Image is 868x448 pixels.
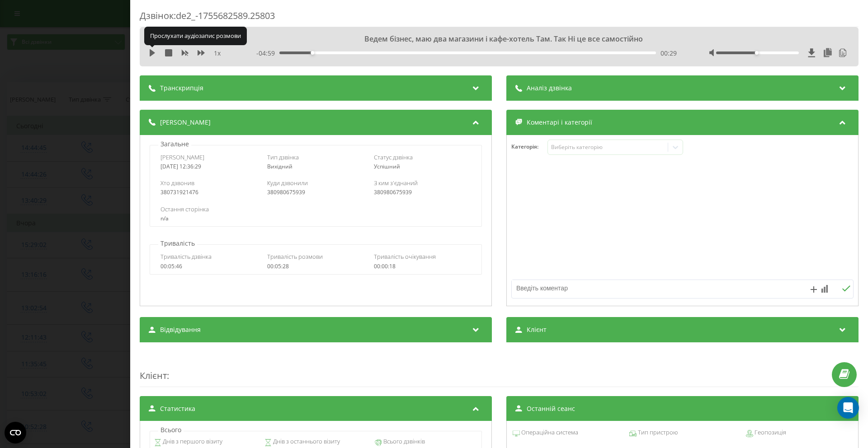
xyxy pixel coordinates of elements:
p: Тривалість [158,239,197,248]
span: Тип пристрою [637,428,678,437]
span: Коментарі і категорії [527,118,592,127]
span: Операційна система [520,428,578,437]
span: [PERSON_NAME] [160,118,211,127]
div: 380980675939 [374,189,471,196]
span: Клієнт [527,325,547,334]
p: Загальне [158,140,191,149]
div: 380731921476 [160,189,258,196]
div: Accessibility label [311,51,314,55]
span: - 04:59 [256,49,279,58]
div: [DATE] 12:36:29 [160,163,258,170]
span: Остання сторінка [160,205,209,213]
span: 00:29 [660,49,677,58]
span: Транскрипція [160,84,203,93]
span: Тривалість розмови [267,252,323,261]
p: Всього [158,425,184,434]
span: З ким з'єднаний [374,179,418,187]
div: Open Intercom Messenger [837,397,859,419]
div: 00:00:18 [374,263,471,270]
span: Статистика [160,404,195,413]
span: Тип дзвінка [267,153,299,161]
div: Виберіть категорію [551,144,664,151]
div: : [140,351,859,387]
span: Статус дзвінка [374,153,413,161]
span: Куди дзвонили [267,179,308,187]
div: Прослухати аудіозапис розмови [144,27,247,45]
span: 1 x [214,49,221,58]
span: Тривалість очікування [374,252,436,261]
button: Open CMP widget [5,422,26,443]
span: Тривалість дзвінка [160,252,212,261]
span: Хто дзвонив [160,179,194,187]
span: Вихідний [267,163,292,170]
span: Днів з першого візиту [161,437,222,446]
div: 380980675939 [267,189,364,196]
span: [PERSON_NAME] [160,153,204,161]
span: Останній сеанс [527,404,575,413]
div: 00:05:28 [267,263,364,270]
div: Дзвінок : de2_-1755682589.25803 [140,9,859,27]
span: Клієнт [140,369,167,382]
span: Успішний [374,163,400,170]
div: n/a [160,215,471,222]
h4: Категорія : [511,144,547,150]
span: Днів з останнього візиту [272,437,340,446]
div: 00:05:46 [160,263,258,270]
div: Ведем бізнес, маю два магазини і кафе-хотель Там. Так Ні це все самостійно [217,34,781,44]
span: Геопозиція [753,428,786,437]
span: Всього дзвінків [382,437,425,446]
div: Accessibility label [755,51,759,55]
span: Аналіз дзвінка [527,84,572,93]
span: Відвідування [160,325,201,334]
